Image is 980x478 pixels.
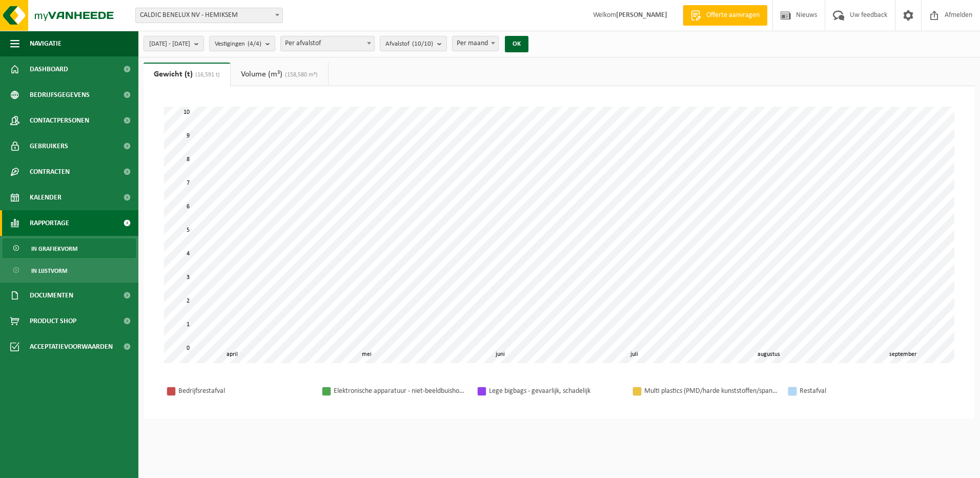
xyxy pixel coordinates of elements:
span: Per afvalstof [280,36,375,51]
a: Volume (m³) [231,63,328,86]
span: Dashboard [30,56,68,82]
div: 2,032 t [487,284,516,294]
span: Documenten [30,283,73,308]
a: In lijstvorm [3,261,136,280]
span: In lijstvorm [31,261,67,281]
button: [DATE] - [DATE] [144,36,204,51]
span: CALDIC BENELUX NV - HEMIKSEM [135,8,283,23]
span: In grafiekvorm [31,239,77,258]
span: Kalender [30,185,62,210]
div: Restafval [800,385,933,397]
button: Afvalstof(10/10) [380,36,447,51]
strong: [PERSON_NAME] [616,11,667,19]
div: 2,386 t [354,276,382,286]
span: Afvalstof [385,36,433,52]
div: 0,814 t [622,313,650,323]
span: Gebruikers [30,133,68,159]
span: Per maand [453,36,498,51]
span: Per afvalstof [281,36,374,51]
span: Per maand [452,36,499,51]
span: CALDIC BENELUX NV - HEMIKSEM [136,8,282,23]
div: Multi plastics (PMD/harde kunststoffen/spanbanden/EPS/folie naturel/folie gemengd) [644,385,778,397]
span: Navigatie [30,31,62,56]
div: 2,329 t [756,277,784,287]
div: 9,030 t [219,119,248,129]
span: Product Shop [30,308,76,334]
div: Lege bigbags - gevaarlijk, schadelijk [489,385,622,397]
span: Rapportage [30,210,69,236]
a: Offerte aanvragen [683,5,767,26]
span: Bedrijfsgegevens [30,82,90,108]
span: (158,580 m³) [282,72,318,78]
a: In grafiekvorm [3,238,136,258]
count: (4/4) [248,41,261,47]
span: [DATE] - [DATE] [149,36,190,52]
div: Elektronische apparatuur - niet-beeldbuishoudend (OVE) en beeldbuishoudend (TVM) [334,385,467,397]
span: Acceptatievoorwaarden [30,334,113,360]
button: OK [505,36,528,52]
button: Vestigingen(4/4) [209,36,275,51]
div: Bedrijfsrestafval [178,385,312,397]
a: Gewicht (t) [144,63,230,86]
span: Vestigingen [215,36,261,52]
span: Offerte aanvragen [704,10,762,21]
span: Contracten [30,159,70,185]
span: Contactpersonen [30,108,89,133]
span: (16,591 t) [193,72,220,78]
count: (10/10) [412,41,433,47]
